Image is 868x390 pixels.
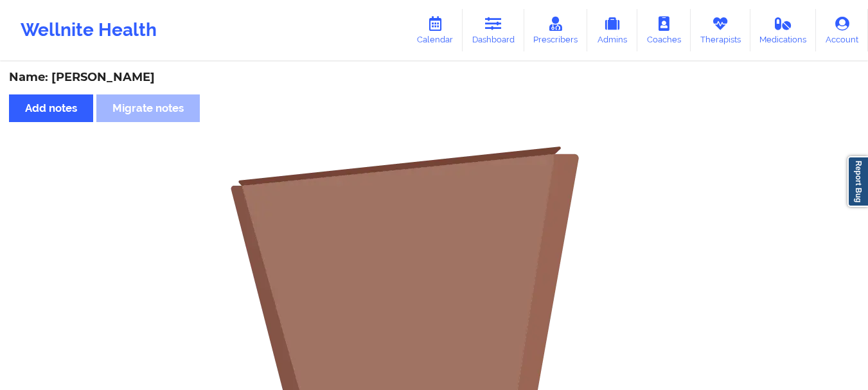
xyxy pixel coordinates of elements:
[407,9,463,51] a: Calendar
[847,156,868,207] a: Report Bug
[524,9,588,51] a: Prescribers
[463,9,524,51] a: Dashboard
[587,9,637,51] a: Admins
[816,9,868,51] a: Account
[9,94,93,122] button: Add notes
[9,70,859,85] div: Name: [PERSON_NAME]
[637,9,691,51] a: Coaches
[750,9,817,51] a: Medications
[691,9,750,51] a: Therapists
